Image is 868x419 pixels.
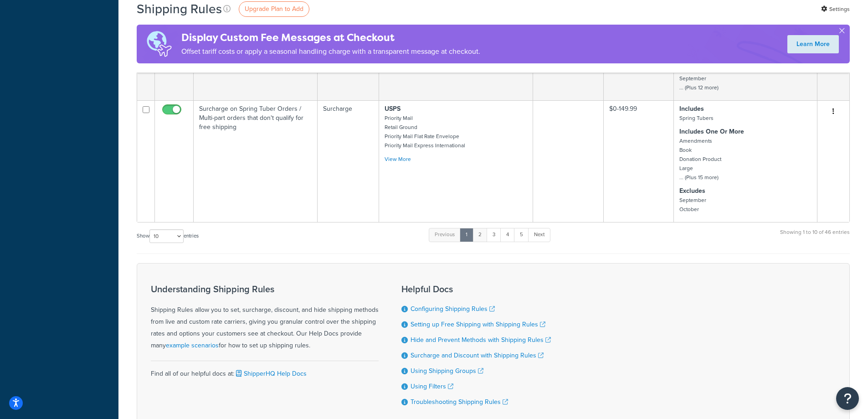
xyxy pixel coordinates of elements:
a: View More [385,155,411,163]
a: Previous [429,228,461,242]
div: Shipping Rules allow you to set, surcharge, discount, and hide shipping methods from live and cus... [151,284,379,352]
small: Amendments Book Donation Product Large ... (Plus 15 more) [679,137,721,181]
select: Showentries [149,229,184,243]
small: September October [679,196,706,213]
a: Learn More [787,35,839,53]
a: Setting up Free Shipping with Shipping Rules [411,320,545,329]
div: Showing 1 to 10 of 46 entries [780,227,850,247]
a: Upgrade Plan to Add [239,1,309,17]
a: ShipperHQ Help Docs [234,369,307,378]
a: Using Shipping Groups [411,366,483,376]
a: Configuring Shipping Rules [411,304,495,314]
a: example scenarios [166,341,219,350]
a: Settings [821,3,850,16]
a: Hide and Prevent Methods with Shipping Rules [411,335,551,345]
strong: Includes One Or More [679,127,744,136]
img: duties-banner-06bc72dcb5fe05cb3f9472aba00be2ae8eb53ab6f0d8bb03d382ba314ac3c341.png [137,25,181,63]
div: Find all of our helpful docs at: [151,361,379,380]
h4: Display Custom Fee Messages at Checkout [181,30,480,45]
span: Upgrade Plan to Add [245,4,303,14]
a: Surcharge and Discount with Shipping Rules [411,351,544,360]
a: Using Filters [411,382,453,391]
td: Surcharge [318,100,379,222]
small: Spring Tubers [679,114,714,122]
h3: Helpful Docs [401,284,551,294]
p: Offset tariff costs or apply a seasonal handling charge with a transparent message at checkout. [181,45,480,58]
strong: Includes [679,104,704,114]
strong: Excludes [679,186,705,196]
button: Open Resource Center [836,387,859,410]
a: 2 [473,228,488,242]
label: Show entries [137,229,199,243]
small: Priority Mail Retail Ground Priority Mail Flat Rate Envelope Priority Mail Express International [385,114,465,150]
a: 3 [487,228,501,242]
td: Surcharge on Spring Tuber Orders / Multi-part orders that don't qualify for free shipping [194,100,318,222]
h3: Understanding Shipping Rules [151,284,379,294]
a: 5 [514,228,529,242]
a: Troubleshooting Shipping Rules [411,397,508,407]
a: 1 [460,228,473,242]
strong: USPS [385,104,401,114]
a: Next [528,228,550,242]
a: 4 [500,228,515,242]
td: $0-149.99 [604,100,674,222]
